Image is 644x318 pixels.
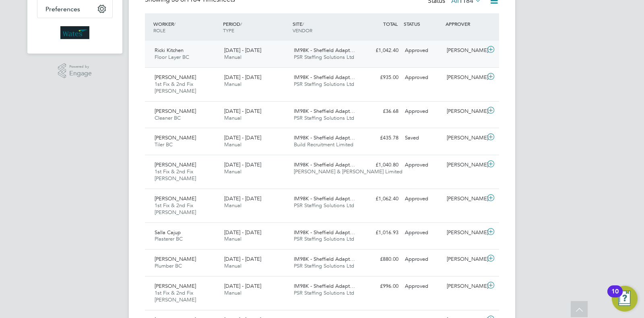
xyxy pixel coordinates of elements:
[294,134,355,141] span: IM98K - Sheffield Adapt…
[60,26,89,39] img: wates-logo-retina.png
[360,253,402,266] div: £880.00
[291,17,360,37] div: SITE
[69,63,92,70] span: Powered by
[444,17,485,31] div: APPROVER
[155,47,184,54] span: Ricki Kitchen
[155,229,181,236] span: Salla Cajup
[360,131,402,145] div: £435.78
[240,21,242,27] span: /
[360,280,402,293] div: £996.00
[58,63,92,79] a: Powered byEngage
[155,54,189,60] span: Floor Layer BC
[155,195,196,202] span: [PERSON_NAME]
[151,17,221,37] div: WORKER
[444,253,485,266] div: [PERSON_NAME]
[224,289,242,296] span: Manual
[444,192,485,206] div: [PERSON_NAME]
[294,81,354,87] span: PSR Staffing Solutions Ltd
[224,114,242,121] span: Manual
[294,195,355,202] span: IM98K - Sheffield Adapt…
[45,5,80,13] span: Preferences
[444,280,485,293] div: [PERSON_NAME]
[294,161,355,168] span: IM98K - Sheffield Adapt…
[444,226,485,239] div: [PERSON_NAME]
[224,283,261,289] span: [DATE] - [DATE]
[383,21,398,27] span: TOTAL
[155,262,182,269] span: Plumber BC
[155,108,196,114] span: [PERSON_NAME]
[224,195,261,202] span: [DATE] - [DATE]
[223,27,234,33] span: TYPE
[155,168,196,182] span: 1st Fix & 2nd Fix [PERSON_NAME]
[360,44,402,57] div: £1,042.40
[155,161,196,168] span: [PERSON_NAME]
[360,105,402,118] div: £36.68
[444,158,485,172] div: [PERSON_NAME]
[402,71,444,84] div: Approved
[155,235,183,242] span: Plasterer BC
[294,235,354,242] span: PSR Staffing Solutions Ltd
[155,289,196,303] span: 1st Fix & 2nd Fix [PERSON_NAME]
[224,54,242,60] span: Manual
[224,47,261,54] span: [DATE] - [DATE]
[37,26,113,39] a: Go to home page
[155,134,196,141] span: [PERSON_NAME]
[224,168,242,175] span: Manual
[224,262,242,269] span: Manual
[294,168,402,175] span: [PERSON_NAME] & [PERSON_NAME] Limited
[224,229,261,236] span: [DATE] - [DATE]
[360,226,402,239] div: £1,016.93
[402,131,444,145] div: Saved
[294,202,354,209] span: PSR Staffing Solutions Ltd
[360,71,402,84] div: £935.00
[294,108,355,114] span: IM98K - Sheffield Adapt…
[444,105,485,118] div: [PERSON_NAME]
[224,161,261,168] span: [DATE] - [DATE]
[221,17,291,37] div: PERIOD
[174,21,175,27] span: /
[402,44,444,57] div: Approved
[294,262,354,269] span: PSR Staffing Solutions Ltd
[402,226,444,239] div: Approved
[294,141,353,148] span: Build Recruitment Limited
[294,283,355,289] span: IM98K - Sheffield Adapt…
[224,235,242,242] span: Manual
[360,192,402,206] div: £1,062.40
[294,229,355,236] span: IM98K - Sheffield Adapt…
[294,256,355,262] span: IM98K - Sheffield Adapt…
[224,81,242,87] span: Manual
[402,105,444,118] div: Approved
[155,74,196,81] span: [PERSON_NAME]
[69,70,92,77] span: Engage
[153,27,165,33] span: ROLE
[294,114,354,121] span: PSR Staffing Solutions Ltd
[155,81,196,94] span: 1st Fix & 2nd Fix [PERSON_NAME]
[294,289,354,296] span: PSR Staffing Solutions Ltd
[155,256,196,262] span: [PERSON_NAME]
[302,21,304,27] span: /
[224,134,261,141] span: [DATE] - [DATE]
[612,286,638,312] button: Open Resource Center, 10 new notifications
[444,44,485,57] div: [PERSON_NAME]
[224,141,242,148] span: Manual
[155,202,196,216] span: 1st Fix & 2nd Fix [PERSON_NAME]
[360,158,402,172] div: £1,040.80
[224,108,261,114] span: [DATE] - [DATE]
[294,47,355,54] span: IM98K - Sheffield Adapt…
[402,17,444,31] div: STATUS
[402,280,444,293] div: Approved
[224,202,242,209] span: Manual
[294,74,355,81] span: IM98K - Sheffield Adapt…
[224,256,261,262] span: [DATE] - [DATE]
[402,192,444,206] div: Approved
[611,291,619,302] div: 10
[155,141,173,148] span: Tiler BC
[293,27,312,33] span: VENDOR
[155,114,181,121] span: Cleaner BC
[155,283,196,289] span: [PERSON_NAME]
[444,71,485,84] div: [PERSON_NAME]
[224,74,261,81] span: [DATE] - [DATE]
[444,131,485,145] div: [PERSON_NAME]
[294,54,354,60] span: PSR Staffing Solutions Ltd
[402,158,444,172] div: Approved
